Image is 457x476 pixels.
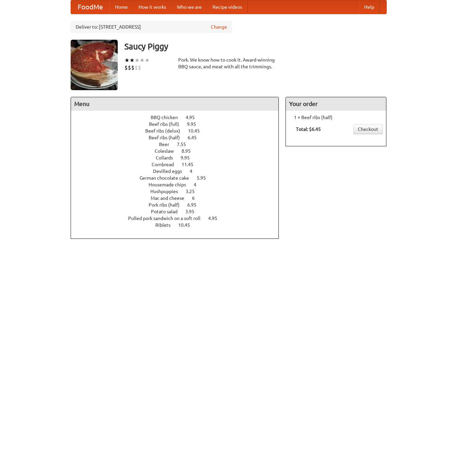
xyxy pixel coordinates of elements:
[124,40,387,53] h3: Saucy Piggy
[178,57,279,70] div: Pork. We know how to cook it. Award-winning BBQ sauce, and meat with all the trimmings.
[151,115,185,120] span: BBQ chicken
[145,57,150,64] li: ★
[71,40,118,90] img: angular.jpg
[128,64,131,71] li: $
[186,189,201,194] span: 3.25
[149,135,209,140] a: Beef ribs (half) 6.45
[135,57,140,64] li: ★
[131,64,135,71] li: $
[159,142,198,147] a: Beer 7.55
[286,97,386,111] h4: Your order
[155,222,202,228] a: Riblets 10.45
[155,148,181,154] span: Coleslaw
[150,189,185,194] span: Hushpuppies
[145,128,212,134] a: Beef ribs (delux) 10.45
[188,135,203,140] span: 6.45
[124,64,128,71] li: $
[150,189,207,194] a: Hushpuppies 3.25
[177,142,193,147] span: 7.55
[187,121,203,127] span: 9.95
[182,162,200,167] span: 11.45
[156,155,180,160] span: Collards
[187,202,203,208] span: 6.95
[140,175,218,181] a: German chocolate cake 5.95
[197,175,213,181] span: 5.95
[190,169,199,174] span: 4
[153,169,205,174] a: Devilled eggs 4
[149,121,208,127] a: Beef ribs (full) 9.95
[128,216,230,221] a: Pulled pork sandwich on a soft roll 4.95
[149,182,209,187] a: Housemade chips 4
[151,195,191,201] span: Mac and cheese
[133,0,172,14] a: How it works
[138,64,141,71] li: $
[289,114,383,121] li: 1 × Beef ribs (half)
[353,124,383,134] a: Checkout
[71,21,232,33] div: Deliver to: [STREET_ADDRESS]
[181,155,196,160] span: 9.95
[156,155,202,160] a: Collards 9.95
[129,57,135,64] li: ★
[140,57,145,64] li: ★
[152,162,181,167] span: Cornbread
[110,0,133,14] a: Home
[128,216,207,221] span: Pulled pork sandwich on a soft roll
[152,162,206,167] a: Cornbread 11.45
[359,0,380,14] a: Help
[208,216,224,221] span: 4.95
[140,175,196,181] span: German chocolate cake
[135,64,138,71] li: $
[172,0,207,14] a: Who we are
[149,202,209,208] a: Pork ribs (half) 6.95
[178,222,197,228] span: 10.45
[151,209,207,214] a: Potato salad 3.95
[151,209,184,214] span: Potato salad
[149,121,186,127] span: Beef ribs (full)
[185,209,201,214] span: 3.95
[192,195,201,201] span: 6
[207,0,247,14] a: Recipe videos
[149,135,187,140] span: Beef ribs (half)
[194,182,203,187] span: 4
[124,57,129,64] li: ★
[149,182,193,187] span: Housemade chips
[151,115,207,120] a: BBQ chicken 4.95
[149,202,186,208] span: Pork ribs (half)
[151,195,207,201] a: Mac and cheese 6
[296,126,321,132] b: Total: $6.45
[186,115,201,120] span: 4.95
[71,0,110,14] a: FoodMe
[71,97,279,111] h4: Menu
[211,24,227,30] a: Change
[159,142,176,147] span: Beer
[153,169,189,174] span: Devilled eggs
[145,128,187,134] span: Beef ribs (delux)
[155,148,203,154] a: Coleslaw 8.95
[155,222,177,228] span: Riblets
[188,128,206,134] span: 10.45
[182,148,197,154] span: 8.95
